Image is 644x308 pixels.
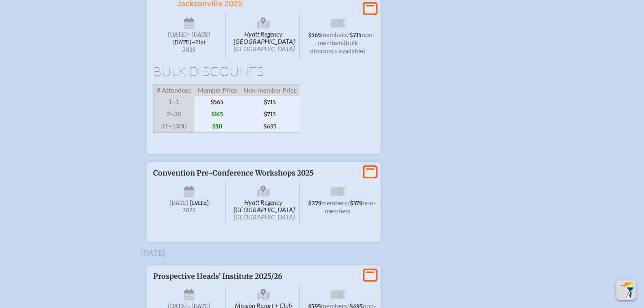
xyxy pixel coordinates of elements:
img: To the top [618,282,634,298]
span: Convention Pre-Conference Workshops 2025 [153,169,314,178]
span: $565 [194,96,240,108]
span: $715 [240,108,300,120]
span: [GEOGRAPHIC_DATA] [234,45,295,52]
span: [DATE] [168,31,187,38]
span: Hyatt Regency [GEOGRAPHIC_DATA] [227,182,300,224]
span: Member Price [194,85,240,96]
span: [DATE] [169,200,189,206]
span: 2025 [160,207,219,213]
button: Scroll Top [616,280,636,300]
span: $715 [240,96,300,108]
h3: [DATE] [140,249,504,257]
h1: Bulk Discounts [153,65,374,78]
span: (bulk discounts available) [310,39,365,54]
span: Non-member Price [240,85,300,96]
span: / [347,30,349,38]
span: members [321,199,347,206]
span: 2025 [160,47,219,53]
span: non-members [318,30,375,46]
span: $565 [308,32,321,39]
span: $279 [308,200,321,207]
span: 2–30 [153,108,194,120]
span: $695 [240,120,300,133]
span: $715 [349,32,362,39]
span: [GEOGRAPHIC_DATA] [234,213,295,221]
span: Prospective Heads’ Institute 2025/26 [153,272,282,281]
span: Hyatt Regency [GEOGRAPHIC_DATA] [227,14,300,58]
span: [DATE] [190,200,209,206]
span: $379 [350,200,362,207]
span: non-members [325,199,376,215]
span: / [347,199,350,206]
span: # Attendees [153,85,194,96]
span: 1–1 [153,96,194,108]
span: [DATE]–⁠21st [172,39,206,46]
span: –[DATE] [187,31,210,38]
span: $30 [194,120,240,133]
span: members [321,30,347,38]
span: 31–1000 [153,120,194,133]
span: $145 [194,108,240,120]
